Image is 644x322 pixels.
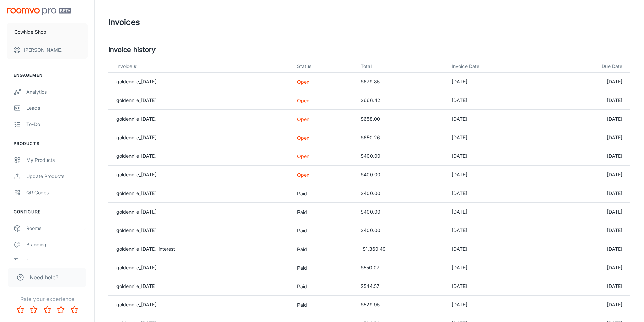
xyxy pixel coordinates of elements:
td: [DATE] [446,147,544,166]
td: [DATE] [544,91,630,110]
div: My Products [26,156,88,164]
td: $650.26 [355,128,446,147]
td: [DATE] [446,184,544,203]
th: Invoice # [108,60,292,73]
td: [DATE] [446,128,544,147]
a: goldennile_[DATE] [116,97,157,103]
button: Rate 1 star [14,303,27,317]
p: [PERSON_NAME] [24,46,63,54]
a: goldennile_[DATE] [116,116,157,122]
p: Open [297,116,350,123]
th: Invoice Date [446,60,544,73]
th: Status [292,60,355,73]
p: Paid [297,301,350,308]
td: [DATE] [544,203,630,221]
div: QR Codes [26,189,88,196]
td: [DATE] [544,128,630,147]
td: $529.95 [355,296,446,314]
td: $400.00 [355,166,446,184]
p: Paid [297,227,350,234]
button: Rate 2 star [27,303,41,317]
a: goldennile_[DATE] [116,190,157,196]
a: goldennile_[DATE] [116,265,157,270]
a: goldennile_[DATE] [116,172,157,177]
div: Texts [26,257,88,265]
div: Rooms [26,225,82,232]
td: -$1,360.49 [355,240,446,258]
a: goldennile_[DATE] [116,134,157,140]
td: $666.42 [355,91,446,110]
a: goldennile_[DATE] [116,283,157,289]
td: $400.00 [355,184,446,203]
td: [DATE] [544,147,630,166]
td: $400.00 [355,147,446,166]
td: [DATE] [446,258,544,277]
p: Rate your experience [5,295,89,303]
p: Paid [297,246,350,253]
p: Open [297,134,350,141]
a: goldennile_[DATE] [116,209,157,215]
td: [DATE] [544,166,630,184]
td: $400.00 [355,203,446,221]
a: goldennile_[DATE] [116,302,157,307]
p: Open [297,97,350,104]
h5: Invoice history [108,45,630,55]
td: [DATE] [544,110,630,128]
a: goldennile_[DATE] [116,227,157,233]
td: [DATE] [544,240,630,258]
td: $679.85 [355,73,446,91]
h1: Invoices [108,16,140,28]
td: [DATE] [446,221,544,240]
div: To-do [26,121,88,128]
a: goldennile_[DATE] [116,79,157,84]
td: [DATE] [544,184,630,203]
p: Paid [297,283,350,290]
td: [DATE] [446,296,544,314]
td: [DATE] [544,258,630,277]
div: Leads [26,104,88,112]
p: Cowhide Shop [14,28,46,36]
p: Open [297,78,350,85]
td: [DATE] [446,91,544,110]
button: Rate 5 star [68,303,81,317]
td: $658.00 [355,110,446,128]
a: goldennile_[DATE] [116,153,157,159]
p: Paid [297,190,350,197]
td: [DATE] [544,73,630,91]
td: [DATE] [544,221,630,240]
th: Total [355,60,446,73]
button: [PERSON_NAME] [7,41,88,59]
td: [DATE] [446,110,544,128]
td: [DATE] [446,277,544,296]
div: Branding [26,241,88,248]
button: Cowhide Shop [7,23,88,41]
td: $550.07 [355,258,446,277]
td: $400.00 [355,221,446,240]
p: Paid [297,264,350,271]
td: $544.57 [355,277,446,296]
td: [DATE] [446,73,544,91]
td: [DATE] [544,296,630,314]
div: Analytics [26,88,88,96]
td: [DATE] [446,166,544,184]
img: Roomvo PRO Beta [7,8,71,15]
span: Need help? [30,273,58,281]
button: Rate 4 star [54,303,68,317]
div: Update Products [26,173,88,180]
td: [DATE] [446,203,544,221]
p: Open [297,171,350,178]
p: Open [297,153,350,160]
button: Rate 3 star [41,303,54,317]
td: [DATE] [544,277,630,296]
td: [DATE] [446,240,544,258]
a: goldennile_[DATE]_interest [116,246,175,252]
p: Paid [297,208,350,216]
th: Due Date [544,60,630,73]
